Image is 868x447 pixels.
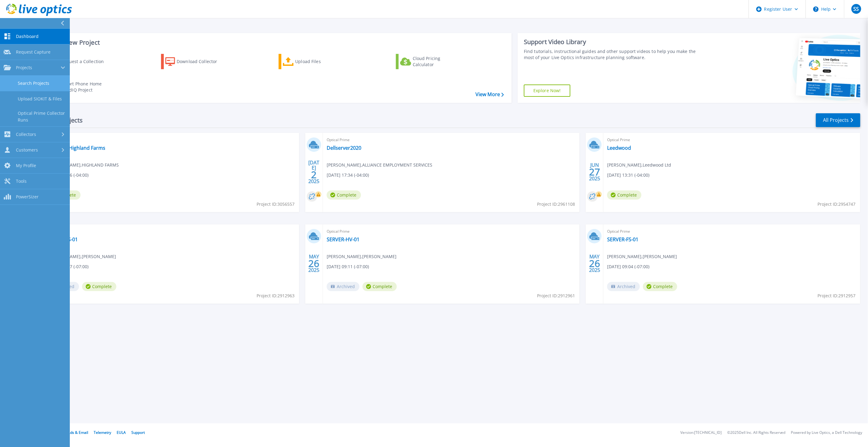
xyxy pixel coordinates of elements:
[257,201,295,208] span: Project ID: 3056557
[94,430,111,435] a: Telemetry
[327,282,359,291] span: Archived
[131,430,145,435] a: Support
[607,253,677,260] span: [PERSON_NAME] , [PERSON_NAME]
[43,54,112,69] a: Request a Collection
[607,172,649,178] span: [DATE] 13:31 (-04:00)
[16,178,27,184] span: Tools
[607,190,641,200] span: Complete
[607,263,649,270] span: [DATE] 09:04 (-07:00)
[309,261,320,266] span: 26
[327,145,361,151] a: Dellserver2020
[413,55,462,68] div: Cloud Pricing Calculator
[475,92,504,97] a: View More
[643,282,677,291] span: Complete
[524,38,702,46] div: Support Video Library
[589,261,600,266] span: 26
[46,145,105,151] a: HFI-DATA Highland Farms
[61,55,110,68] div: Request a Collection
[16,147,38,153] span: Customers
[177,55,226,68] div: Download Collector
[818,201,856,208] span: Project ID: 2954747
[607,236,638,242] a: SERVER-FS-01
[46,228,295,235] span: Optical Prime
[257,292,295,299] span: Project ID: 2912963
[537,292,575,299] span: Project ID: 2912961
[680,431,722,435] li: Version: [TECHNICAL_ID]
[327,190,361,200] span: Complete
[46,162,119,168] span: [PERSON_NAME] , HIGHLAND FARMS
[524,85,570,97] a: Explore Now!
[607,228,856,235] span: Optical Prime
[327,263,369,270] span: [DATE] 09:11 (-07:00)
[396,54,464,69] a: Cloud Pricing Calculator
[327,253,396,260] span: [PERSON_NAME] , [PERSON_NAME]
[68,430,88,435] a: Ads & Email
[537,201,575,208] span: Project ID: 2961108
[727,431,786,435] li: © 2025 Dell Inc. All Rights Reserved
[853,6,859,11] span: SS
[589,161,600,183] div: JUN 2025
[607,162,671,168] span: [PERSON_NAME] , Leedwood Ltd
[295,55,344,68] div: Upload Files
[60,81,108,93] div: Import Phone Home CloudIQ Project
[311,172,317,177] span: 2
[791,431,862,435] li: Powered by Live Optics, a Dell Technology
[327,162,432,168] span: [PERSON_NAME] , ALLIANCE EMPLOYMENT SERVICES
[607,137,856,143] span: Optical Prime
[16,49,51,55] span: Request Capture
[327,137,576,143] span: Optical Prime
[16,34,39,39] span: Dashboard
[46,137,295,143] span: Optical Prime
[607,145,631,151] a: Leedwood
[16,132,36,137] span: Collectors
[279,54,347,69] a: Upload Files
[308,252,320,275] div: MAY 2025
[327,172,369,178] span: [DATE] 17:34 (-04:00)
[327,228,576,235] span: Optical Prime
[818,292,856,299] span: Project ID: 2912957
[43,39,504,46] h3: Start a New Project
[308,161,320,183] div: [DATE] 2025
[524,48,702,61] div: Find tutorials, instructional guides and other support videos to help you make the most of your L...
[589,169,600,175] span: 27
[589,252,600,275] div: MAY 2025
[117,430,126,435] a: EULA
[16,163,36,168] span: My Profile
[46,253,116,260] span: [PERSON_NAME] , [PERSON_NAME]
[82,282,116,291] span: Complete
[363,282,397,291] span: Complete
[607,282,640,291] span: Archived
[16,194,39,200] span: PowerSizer
[161,54,229,69] a: Download Collector
[16,65,32,70] span: Projects
[816,113,860,127] a: All Projects
[327,236,359,242] a: SERVER-HV-01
